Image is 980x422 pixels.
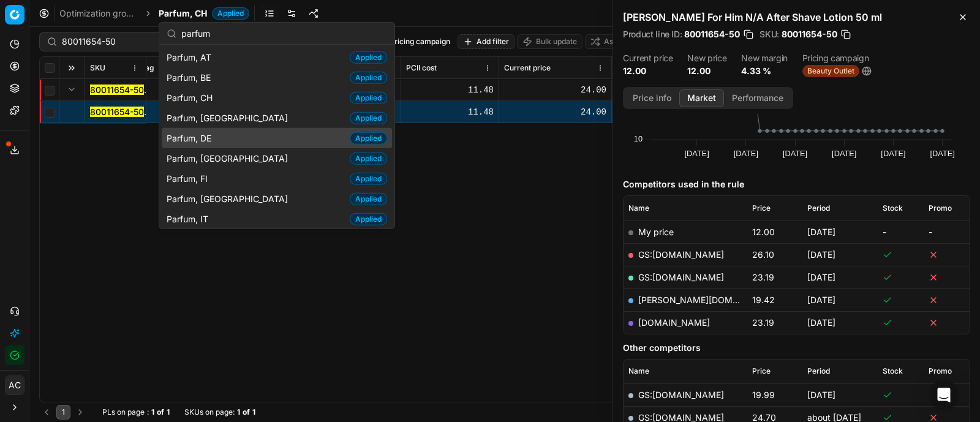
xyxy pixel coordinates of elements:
span: Applied [350,173,387,185]
span: 23.19 [752,317,774,328]
span: 26.10 [752,249,774,260]
button: Bulk update [517,34,582,49]
span: SKUs on page : [184,407,235,417]
span: Parfum, FI [167,172,213,184]
button: Price info [625,89,679,107]
button: Expand all [64,61,79,75]
button: Pricing campaign [385,34,455,49]
a: GS:[DOMAIN_NAME] [638,249,724,260]
button: Assign [585,34,633,49]
a: [PERSON_NAME][DOMAIN_NAME] [638,295,780,305]
mark: 80011654-50 [90,85,144,95]
span: [DATE] [807,317,835,328]
div: Open Intercom Messenger [929,380,959,410]
strong: 1 [167,407,170,417]
mark: 80011654-50 [90,107,144,117]
strong: 1 [237,407,240,417]
span: [DATE] [807,295,835,305]
span: Parfum, [GEOGRAPHIC_DATA] [167,152,293,164]
span: [DATE] [807,390,835,400]
div: 24.00 [504,84,606,96]
button: AC [5,375,24,395]
span: Applied [350,72,387,84]
div: 11.48 [406,106,494,118]
text: [DATE] [930,149,955,158]
td: - [924,220,970,243]
a: Optimization groups [59,7,138,20]
span: Period [807,203,830,213]
strong: of [243,407,250,417]
div: Suggestions [159,45,394,228]
button: Market [679,89,724,107]
span: 80011654-50 [684,28,740,40]
span: Applied [212,7,249,20]
span: Parfum, IT [167,213,213,225]
span: Parfum, CHApplied [159,7,249,20]
span: Parfum, CH [167,91,217,104]
span: Period [807,366,830,376]
div: : [102,407,170,417]
strong: 1 [252,407,255,417]
div: 11.48 [406,84,494,96]
span: SKU [90,63,105,73]
span: PLs on page [102,407,145,417]
text: [DATE] [734,149,758,158]
strong: of [157,407,164,417]
span: Beauty Outlet [802,65,859,77]
span: Applied [350,112,387,124]
dt: New price [687,54,726,62]
a: GS:[DOMAIN_NAME] [638,390,724,400]
span: Price [752,366,771,376]
span: AC [6,376,24,394]
span: Promo [929,366,952,376]
text: [DATE] [783,149,807,158]
button: Go to next page [73,405,88,420]
a: [DOMAIN_NAME] [638,317,710,328]
span: Applied [350,51,387,64]
span: [DATE] [807,272,835,282]
text: [DATE] [832,149,856,158]
span: 19.99 [752,390,775,400]
span: Parfum, AT [167,51,216,63]
span: Applied [350,153,387,165]
span: Product line ID : [623,30,682,39]
span: Promo [929,203,952,213]
dd: 4.33 % [741,65,788,77]
button: 80011654-50 [90,106,144,118]
span: Parfum, [GEOGRAPHIC_DATA] [167,111,293,124]
span: SKU : [759,30,779,39]
span: Applied [350,193,387,205]
div: 24.00 [504,106,606,118]
span: Parfum, DE [167,132,216,144]
dt: Current price [623,54,673,62]
a: GS:[DOMAIN_NAME] [638,272,724,282]
strong: 1 [151,407,154,417]
button: 1 [56,405,70,420]
span: Price [752,203,771,213]
span: Name [628,203,649,213]
text: [DATE] [881,149,905,158]
button: Performance [724,89,791,107]
dd: 12.00 [687,65,726,77]
input: Search by SKU or title [62,36,196,48]
nav: pagination [39,405,88,420]
nav: breadcrumb [59,7,249,20]
span: Applied [350,92,387,104]
span: [DATE] [807,227,835,237]
span: Name [628,366,649,376]
dt: Pricing campaign [802,54,872,62]
h5: Competitors used in the rule [623,178,970,190]
span: 80011654-50 [782,28,837,40]
dt: New margin [741,54,788,62]
button: Expand [64,82,79,97]
span: [DATE] [807,249,835,260]
h5: Other competitors [623,342,970,354]
span: Stock [883,203,903,213]
span: Stock [883,366,903,376]
span: Parfum, CH [159,7,207,20]
span: My price [638,227,674,237]
span: Applied [350,213,387,225]
span: Parfum, [GEOGRAPHIC_DATA] [167,192,293,205]
dd: 12.00 [623,65,673,77]
button: Go to previous page [39,405,54,420]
